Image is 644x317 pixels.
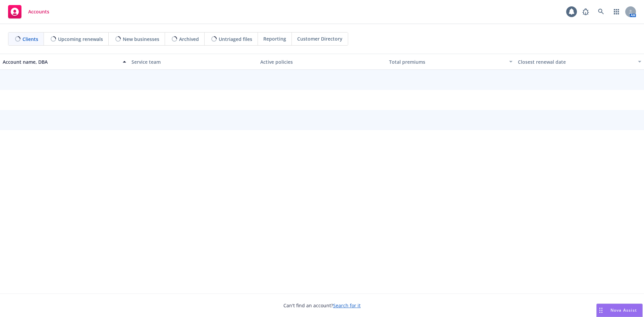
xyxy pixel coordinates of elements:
div: Closest renewal date [518,58,634,65]
div: Account name, DBA [3,58,119,65]
button: Active policies [258,54,386,70]
div: Active policies [260,58,384,65]
button: Closest renewal date [515,54,644,70]
span: Clients [22,36,38,43]
a: Switch app [610,5,623,18]
span: Customer Directory [297,35,342,42]
a: Search for it [333,302,361,309]
button: Total premiums [386,54,515,70]
div: Service team [131,58,255,65]
a: Search [594,5,608,18]
span: Reporting [263,35,286,42]
button: Nova Assist [596,304,643,317]
button: Service team [129,54,258,70]
span: New businesses [123,36,159,43]
a: Report a Bug [579,5,592,18]
span: Nova Assist [610,307,637,313]
span: Untriaged files [219,36,252,43]
div: Drag to move [597,304,605,317]
a: Accounts [5,2,52,21]
span: Archived [179,36,199,43]
span: Upcoming renewals [58,36,103,43]
span: Accounts [28,9,49,14]
div: Total premiums [389,58,505,65]
span: Can't find an account? [283,302,361,309]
